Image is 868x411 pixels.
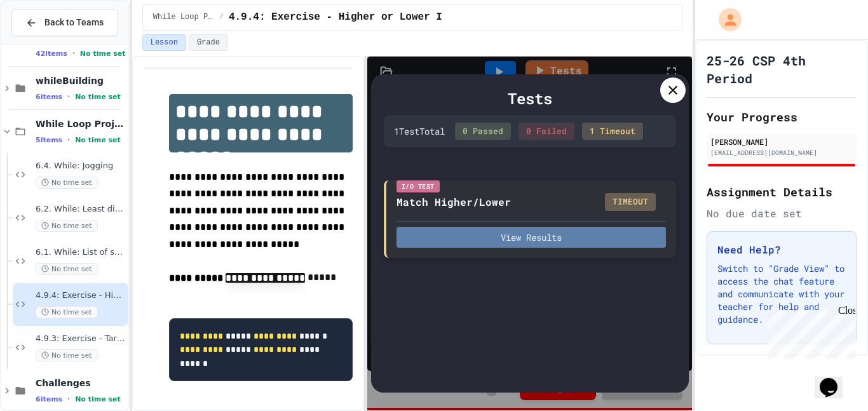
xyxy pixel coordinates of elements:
span: 6.4. While: Jogging [36,161,126,172]
span: 6 items [36,395,62,403]
div: 0 Passed [455,123,511,140]
span: 4.9.4: Exercise - Higher or Lower I [229,10,442,25]
span: While Loop Projects [36,118,126,130]
div: Chat with us now!Close [5,5,88,81]
span: • [67,394,70,404]
span: Challenges [36,377,126,389]
div: 1 Timeout [582,123,643,140]
iframe: chat widget [815,360,855,398]
h2: Assignment Details [707,183,857,201]
span: whileBuilding [36,75,126,86]
div: [PERSON_NAME] [710,136,853,147]
h2: Your Progress [707,108,857,126]
div: My Account [705,5,745,34]
span: • [67,135,70,145]
span: No time set [36,306,98,318]
span: • [67,91,70,102]
button: View Results [397,227,666,248]
span: No time set [75,136,121,144]
span: • [72,48,75,58]
p: Switch to "Grade View" to access the chat feature and communicate with your teacher for help and ... [717,262,846,326]
h3: Need Help? [717,242,846,257]
span: No time set [36,220,98,232]
span: 6 items [36,93,62,101]
span: No time set [80,50,126,58]
div: No due date set [707,206,857,221]
div: 0 Failed [519,123,574,140]
div: Match Higher/Lower [397,194,511,210]
button: Back to Teams [11,9,118,36]
span: 42 items [36,50,67,58]
div: TIMEOUT [605,193,656,211]
span: / [219,12,224,22]
span: No time set [75,93,121,101]
span: No time set [75,395,121,403]
span: 5 items [36,136,62,144]
span: No time set [36,177,98,189]
iframe: chat widget [763,305,855,359]
span: While Loop Projects [153,12,214,22]
h1: 25-26 CSP 4th Period [707,51,857,87]
div: [EMAIL_ADDRESS][DOMAIN_NAME] [710,148,853,158]
div: I/O Test [397,180,440,192]
span: No time set [36,349,98,361]
div: 1 Test Total [394,125,445,138]
div: Tests [384,87,676,110]
span: Back to Teams [44,16,104,29]
button: Grade [189,34,228,51]
button: Lesson [142,34,186,51]
span: 6.2. While: Least divisor [36,204,126,215]
span: No time set [36,263,98,275]
span: 6.1. While: List of squares [36,247,126,258]
span: 4.9.4: Exercise - Higher or Lower I [36,290,126,301]
span: 4.9.3: Exercise - Target Sum [36,334,126,344]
